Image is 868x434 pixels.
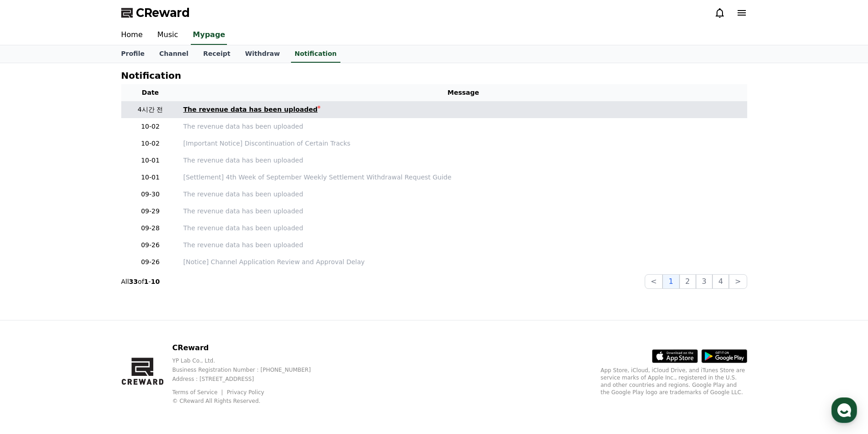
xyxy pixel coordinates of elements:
a: [Notice] Channel Application Review and Approval Delay [183,257,744,267]
strong: 33 [129,278,138,285]
a: Messages [60,290,118,313]
p: 4시간 전 [125,105,176,114]
div: The revenue data has been uploaded [183,105,318,114]
a: Settings [118,290,176,313]
p: 10-01 [125,173,176,182]
a: The revenue data has been uploaded [183,122,744,131]
a: Channel [152,45,196,63]
span: Home [23,304,39,311]
p: 09-26 [125,257,176,267]
a: Receipt [196,45,238,63]
strong: 1 [144,278,149,285]
strong: 10 [151,278,160,285]
button: 3 [696,274,712,289]
p: 09-26 [125,240,176,250]
button: > [729,274,747,289]
a: The revenue data has been uploaded [183,105,744,114]
span: Messages [76,304,103,312]
a: The revenue data has been uploaded [183,156,744,165]
p: 09-29 [125,206,176,216]
a: The revenue data has been uploaded [183,223,744,233]
button: 4 [712,274,729,289]
p: 10-01 [125,156,176,165]
a: The revenue data has been uploaded [183,240,744,250]
span: Settings [135,304,158,311]
a: CReward [121,5,190,20]
button: 2 [679,274,696,289]
button: < [645,274,663,289]
p: © CReward All Rights Reserved. [172,397,325,405]
p: 10-02 [125,122,176,131]
a: Profile [114,45,152,63]
a: Privacy Policy [227,389,264,396]
a: Withdraw [237,45,287,63]
p: Address : [STREET_ADDRESS] [172,375,325,383]
p: 09-28 [125,223,176,233]
a: Music [150,26,186,45]
a: Home [3,290,60,313]
p: YP Lab Co., Ltd. [172,357,325,364]
a: [Important Notice] Discontinuation of Certain Tracks [183,139,744,148]
a: The revenue data has been uploaded [183,206,744,216]
a: Notification [291,45,340,63]
button: 1 [663,274,679,289]
a: Mypage [191,26,227,45]
th: Date [121,84,180,101]
p: All of - [121,277,160,286]
p: 10-02 [125,139,176,148]
p: App Store, iCloud, iCloud Drive, and iTunes Store are service marks of Apple Inc., registered in ... [601,367,747,396]
a: [Settlement] 4th Week of September Weekly Settlement Withdrawal Request Guide [183,173,744,182]
p: CReward [172,342,325,353]
th: Message [180,84,747,101]
span: CReward [136,5,190,20]
h4: Notification [121,71,181,81]
p: 09-30 [125,190,176,199]
a: The revenue data has been uploaded [183,190,744,199]
p: Business Registration Number : [PHONE_NUMBER] [172,366,325,374]
a: Home [114,26,150,45]
a: Terms of Service [172,389,224,396]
